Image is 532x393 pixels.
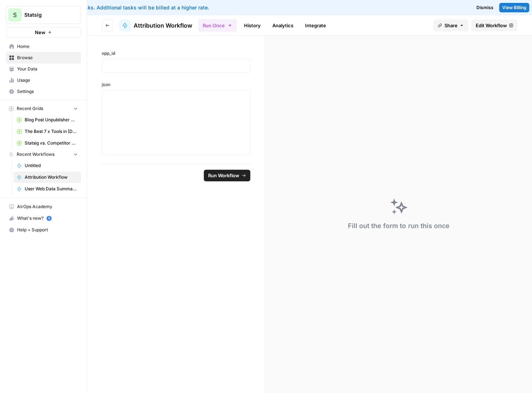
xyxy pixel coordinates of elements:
[25,186,78,192] span: User Web Data Summarization
[13,183,81,195] a: User Web Data Summarization
[268,20,298,31] a: Analytics
[48,216,50,220] text: 5
[6,224,81,236] button: Help + Support
[502,4,526,11] span: View Billing
[473,3,496,12] button: Dismiss
[17,227,78,233] span: Help + Support
[6,201,81,212] a: AirOps Academy
[444,22,457,29] span: Share
[240,20,265,31] a: History
[17,77,78,84] span: Usage
[25,174,78,181] span: Attribution Workflow
[17,203,78,210] span: AirOps Academy
[17,43,78,50] span: Home
[499,3,529,12] a: View Billing
[24,11,68,19] span: Statsig
[6,149,81,160] button: Recent Workflows
[102,81,250,88] label: json
[17,88,78,95] span: Settings
[25,140,78,146] span: Statsig vs. Competitor v2 Grid
[475,22,507,29] span: Edit Workflow
[208,172,239,179] span: Run Workflow
[204,170,250,181] button: Run Workflow
[198,19,237,32] button: Run Once
[134,21,192,30] span: Attribution Workflow
[6,86,81,97] a: Settings
[13,11,17,19] span: S
[6,212,81,224] button: What's new? 5
[17,105,43,112] span: Recent Grids
[17,151,54,158] span: Recent Workflows
[17,66,78,72] span: Your Data
[13,137,81,149] a: Statsig vs. Competitor v2 Grid
[13,114,81,126] a: Blog Post Unpublisher Grid (master)
[6,27,81,38] button: New
[13,160,81,171] a: Untitled
[6,6,81,24] button: Workspace: Statsig
[348,221,449,231] div: Fill out the form to run this once
[301,20,330,31] a: Integrate
[25,162,78,169] span: Untitled
[6,41,81,52] a: Home
[13,171,81,183] a: Attribution Workflow
[102,50,250,57] label: opp_id
[25,117,78,123] span: Blog Post Unpublisher Grid (master)
[119,20,192,31] a: Attribution Workflow
[471,20,517,31] a: Edit Workflow
[6,52,81,64] a: Browse
[6,4,340,11] div: You've used your included tasks. Additional tasks will be billed at a higher rate.
[46,216,52,221] a: 5
[476,4,493,11] span: Dismiss
[6,103,81,114] button: Recent Grids
[17,54,78,61] span: Browse
[13,126,81,137] a: The Best 7 x Tools in [DATE] Grid
[35,29,45,36] span: New
[25,128,78,135] span: The Best 7 x Tools in [DATE] Grid
[6,63,81,75] a: Your Data
[6,74,81,86] a: Usage
[6,213,81,224] div: What's new?
[433,20,468,31] button: Share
